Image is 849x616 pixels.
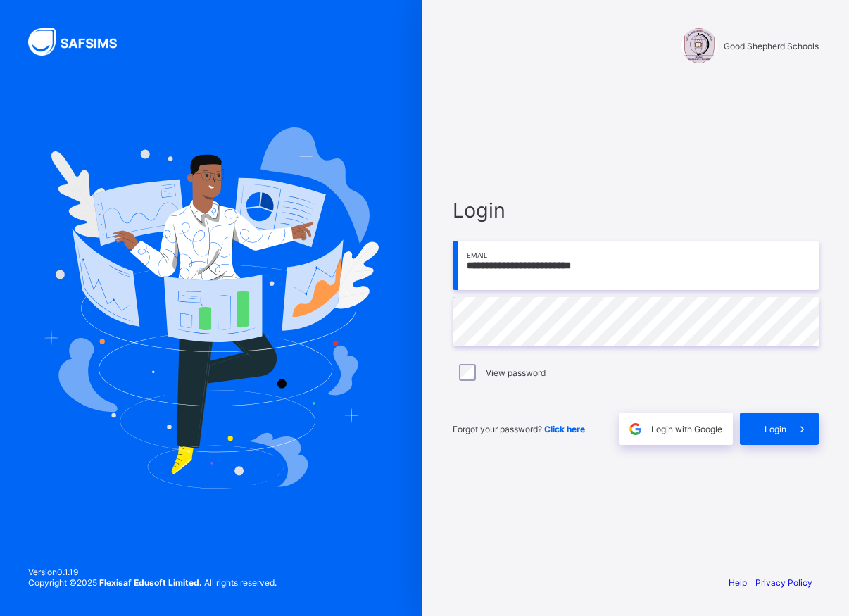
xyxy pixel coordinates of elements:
[544,424,585,434] a: Click here
[28,28,134,56] img: SAFSIMS Logo
[729,577,747,588] a: Help
[99,577,202,588] strong: Flexisaf Edusoft Limited.
[755,577,812,588] a: Privacy Policy
[28,567,277,577] span: Version 0.1.19
[724,41,819,51] span: Good Shepherd Schools
[453,424,585,434] span: Forgot your password?
[651,424,722,434] span: Login with Google
[765,424,786,434] span: Login
[453,198,819,222] span: Login
[627,421,643,437] img: google.396cfc9801f0270233282035f929180a.svg
[28,577,277,588] span: Copyright © 2025 All rights reserved.
[486,367,546,378] label: View password
[44,127,379,488] img: Hero Image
